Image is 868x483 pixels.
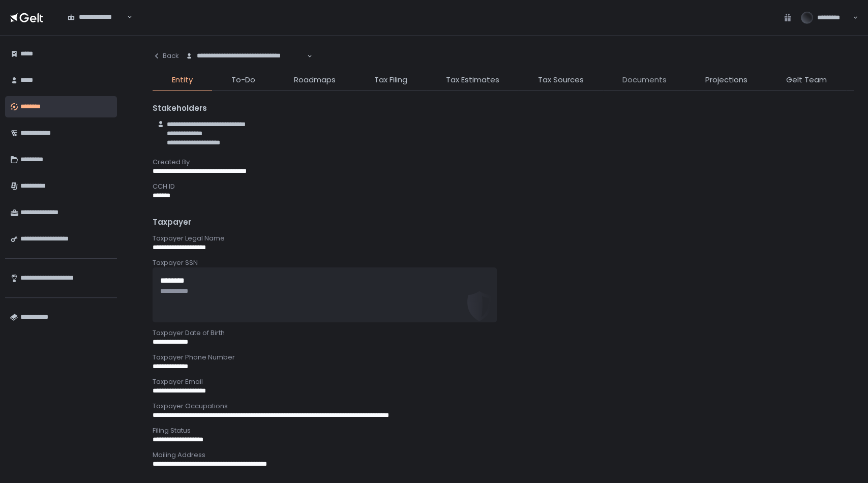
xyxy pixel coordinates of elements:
[61,7,132,28] div: Search for option
[538,74,584,86] span: Tax Sources
[153,353,854,362] div: Taxpayer Phone Number
[153,450,854,460] div: Mailing Address
[153,46,179,66] button: Back
[186,61,306,71] input: Search for option
[153,158,854,167] div: Created By
[68,22,126,32] input: Search for option
[374,74,407,86] span: Tax Filing
[179,46,312,67] div: Search for option
[786,74,827,86] span: Gelt Team
[153,51,179,61] div: Back
[153,402,854,411] div: Taxpayer Occupations
[705,74,747,86] span: Projections
[153,182,854,191] div: CCH ID
[153,377,854,386] div: Taxpayer Email
[153,258,854,267] div: Taxpayer SSN
[622,74,667,86] span: Documents
[153,234,854,243] div: Taxpayer Legal Name
[294,74,336,86] span: Roadmaps
[231,74,255,86] span: To-Do
[153,328,854,338] div: Taxpayer Date of Birth
[172,74,193,86] span: Entity
[153,103,854,114] div: Stakeholders
[153,426,854,435] div: Filing Status
[153,217,854,228] div: Taxpayer
[446,74,499,86] span: Tax Estimates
